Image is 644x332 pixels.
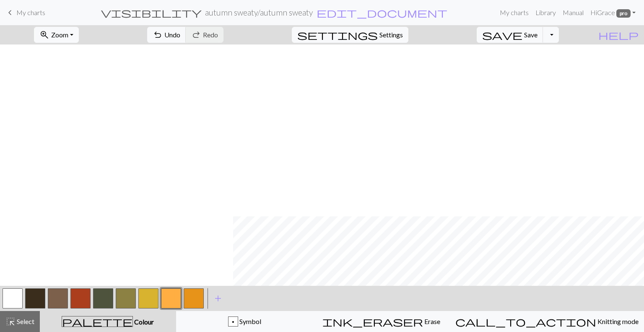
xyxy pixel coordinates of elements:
span: Colour [133,318,154,326]
span: help [598,29,639,41]
span: My charts [16,8,45,16]
span: zoom_in [39,29,49,41]
span: settings [297,29,378,41]
span: undo [153,29,163,41]
span: Erase [423,317,440,325]
span: add [213,293,223,304]
button: Zoom [34,27,79,43]
a: Manual [559,4,587,21]
span: save [482,29,522,41]
a: Library [532,4,559,21]
span: Undo [164,31,180,39]
a: HiGrace pro [587,4,639,21]
span: highlight_alt [5,316,16,327]
span: Select [16,317,34,325]
button: p Symbol [176,311,313,332]
i: Settings [297,30,378,40]
button: SettingsSettings [292,27,408,43]
button: Erase [313,311,450,332]
span: Settings [379,30,403,40]
div: p [229,317,238,327]
span: Save [524,31,538,39]
span: pro [616,9,631,18]
span: Symbol [238,317,261,325]
span: Knitting mode [596,317,639,325]
span: keyboard_arrow_left [5,7,15,18]
span: edit_document [317,7,447,18]
a: My charts [5,5,45,20]
h2: autumn sweaty / autumn sweaty [205,8,313,17]
button: Colour [40,311,176,332]
span: call_to_action [455,316,596,327]
button: Knitting mode [450,311,644,332]
span: visibility [101,7,202,18]
span: ink_eraser [322,316,423,327]
button: Save [477,27,543,43]
button: Undo [147,27,186,43]
a: My charts [496,4,532,21]
span: Zoom [51,31,68,39]
span: palette [62,316,132,327]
